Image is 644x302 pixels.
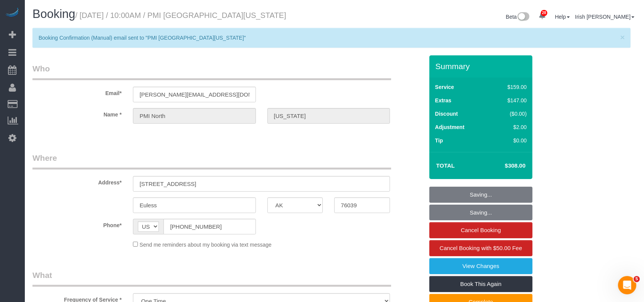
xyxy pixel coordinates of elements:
input: Phone* [163,219,256,234]
img: Automaid Logo [5,8,20,18]
h4: $308.00 [482,163,526,169]
div: $159.00 [491,83,527,91]
strong: Total [436,162,455,169]
img: New interface [517,12,529,22]
a: Book This Again [429,276,532,292]
span: × [620,33,625,42]
legend: Where [32,152,391,170]
span: Cancel Booking with $50.00 Fee [440,245,522,251]
legend: Who [32,63,391,80]
label: Adjustment [435,123,464,131]
p: Booking Confirmation (Manual) email sent to "PMI [GEOGRAPHIC_DATA][US_STATE]" [39,34,617,42]
a: 28 [535,8,550,24]
input: Zip Code* [334,197,390,213]
div: ($0.00) [491,110,527,118]
a: View Changes [429,258,532,274]
span: Booking [32,7,75,21]
label: Email* [27,87,127,97]
button: Close [620,33,625,41]
small: / [DATE] / 10:00AM / PMI [GEOGRAPHIC_DATA][US_STATE] [75,11,286,19]
a: Irish [PERSON_NAME] [575,14,634,20]
span: 28 [541,10,547,16]
h3: Summary [435,62,529,71]
label: Tip [435,137,443,144]
span: Send me reminders about my booking via text message [139,242,272,248]
input: Email* [133,87,256,102]
label: Extras [435,97,451,104]
input: First Name* [133,108,256,124]
a: Help [555,14,570,20]
label: Address* [27,176,127,186]
a: Cancel Booking [429,222,532,238]
label: Name * [27,108,127,118]
span: 5 [634,276,640,282]
legend: What [32,270,391,287]
div: $0.00 [491,137,527,144]
input: Last Name* [267,108,390,124]
label: Discount [435,110,458,118]
label: Service [435,83,454,91]
iframe: Intercom live chat [618,276,636,294]
a: Cancel Booking with $50.00 Fee [429,240,532,256]
a: Beta [506,14,529,20]
label: Phone* [27,219,127,229]
div: $147.00 [491,97,527,104]
div: $2.00 [491,123,527,131]
input: City* [133,197,256,213]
